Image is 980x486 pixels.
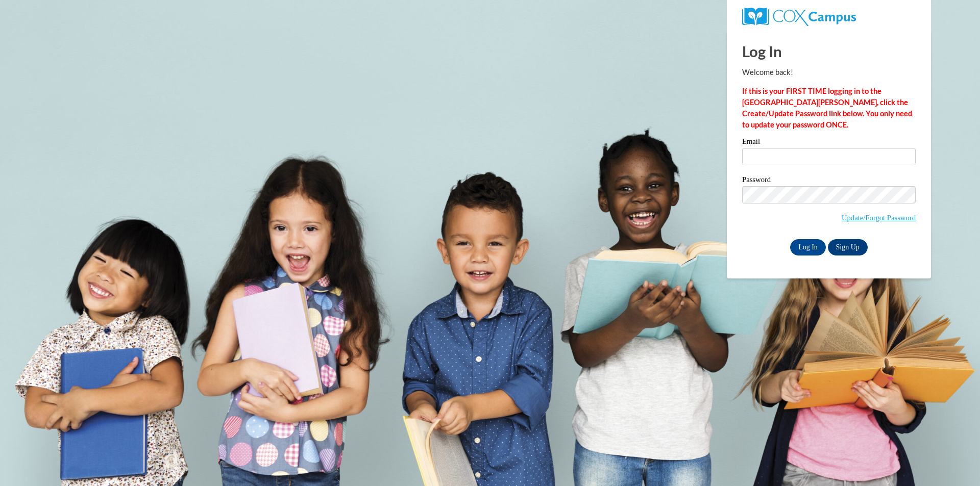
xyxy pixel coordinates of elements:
[842,214,916,222] a: Update/Forgot Password
[742,8,856,26] img: COX Campus
[742,138,916,148] label: Email
[742,41,916,62] h1: Log In
[790,239,826,255] input: Log In
[742,12,856,20] a: COX Campus
[742,67,916,78] p: Welcome back!
[828,239,868,255] a: Sign Up
[742,87,912,129] strong: If this is your FIRST TIME logging in to the [GEOGRAPHIC_DATA][PERSON_NAME], click the Create/Upd...
[742,176,916,186] label: Password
